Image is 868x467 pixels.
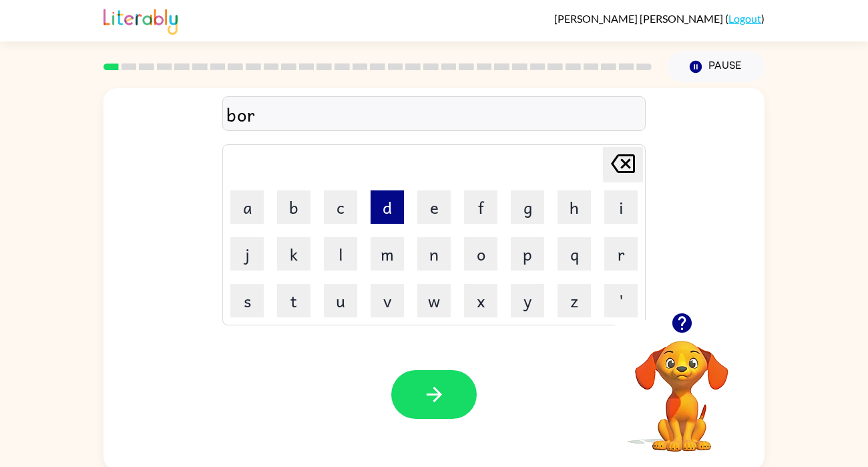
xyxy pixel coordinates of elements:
[277,190,310,224] button: b
[604,284,638,317] button: '
[324,237,357,271] button: l
[230,237,264,271] button: j
[371,284,404,317] button: v
[464,190,497,224] button: f
[417,237,451,271] button: n
[277,237,310,271] button: k
[511,237,544,271] button: p
[558,237,591,271] button: q
[464,237,497,271] button: o
[615,320,748,454] video: Your browser must support playing .mp4 files to use Literably. Please try using another browser.
[417,284,451,317] button: w
[103,5,178,35] img: Literably
[554,12,765,25] div: ( )
[371,190,404,224] button: d
[324,284,357,317] button: u
[604,237,638,271] button: r
[230,190,264,224] button: a
[511,284,544,317] button: y
[417,190,451,224] button: e
[554,12,725,25] span: [PERSON_NAME] [PERSON_NAME]
[277,284,310,317] button: t
[226,100,642,128] div: bor
[324,190,357,224] button: c
[464,284,497,317] button: x
[558,190,591,224] button: h
[511,190,544,224] button: g
[558,284,591,317] button: z
[604,190,638,224] button: i
[230,284,264,317] button: s
[668,51,765,82] button: Pause
[371,237,404,271] button: m
[728,12,761,25] a: Logout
